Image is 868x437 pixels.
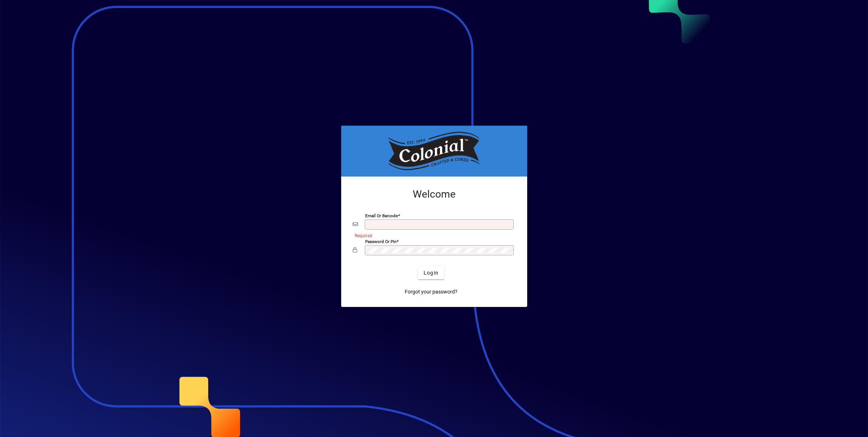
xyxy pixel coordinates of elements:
[365,239,396,244] mat-label: Password or Pin
[402,285,460,298] a: Forgot your password?
[353,188,516,201] h2: Welcome
[365,213,398,218] mat-label: Email or Barcode
[405,288,457,296] span: Forgot your password?
[355,231,510,239] mat-error: Required
[424,269,439,277] span: Login
[418,266,444,279] button: Login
